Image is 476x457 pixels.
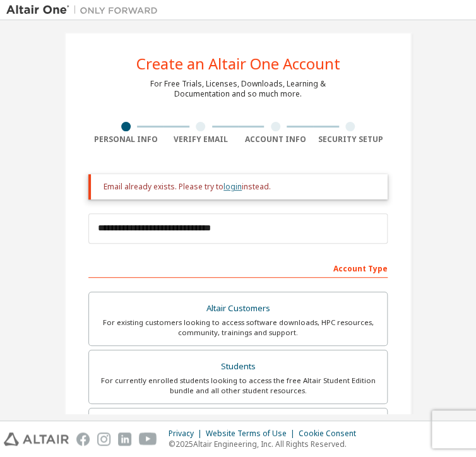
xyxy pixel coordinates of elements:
img: youtube.svg [139,432,157,446]
div: Create an Altair One Account [136,56,340,71]
div: Students [97,358,379,376]
p: © 2025 Altair Engineering, Inc. All Rights Reserved. [169,439,364,449]
div: For existing customers looking to access software downloads, HPC resources, community, trainings ... [97,318,379,338]
div: Cookie Consent [299,429,364,439]
div: Account Info [238,134,313,145]
img: instagram.svg [97,432,110,446]
img: altair_logo.svg [4,432,69,446]
div: Personal Info [88,134,164,145]
img: facebook.svg [76,432,90,446]
img: linkedin.svg [118,432,131,446]
div: Altair Customers [97,300,379,318]
a: login [223,181,242,192]
div: Website Terms of Use [206,429,299,439]
div: Security Setup [313,134,388,145]
div: For Free Trials, Licenses, Downloads, Learning & Documentation and so much more. [150,79,326,99]
div: Privacy [169,429,206,439]
div: For currently enrolled students looking to access the free Altair Student Edition bundle and all ... [97,376,379,396]
img: Altair One [6,4,164,16]
div: Email already exists. Please try to instead. [104,182,378,192]
div: Account Type [88,258,388,278]
div: Verify Email [164,134,239,145]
